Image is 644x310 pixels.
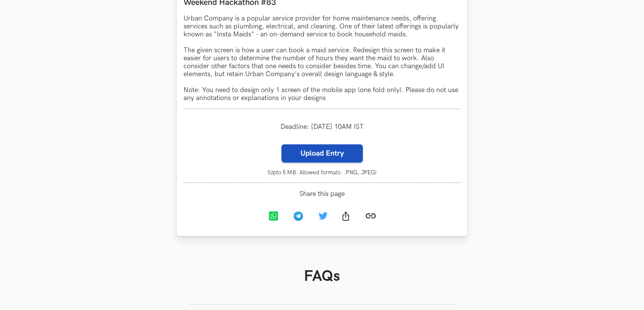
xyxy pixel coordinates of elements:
a: Telegram [287,206,312,229]
p: Urban Company is a popular service provider for home maintenance needs, offering services such as... [184,14,460,102]
a: Copy link [359,205,382,229]
a: Share [334,206,359,229]
span: Share this page [184,190,460,198]
img: Share [342,211,349,221]
a: Whatsapp [262,206,287,229]
small: (Upto 5 MB. Allowed formats: .PNG,.JPEG) [184,169,460,176]
label: Upload Entry [282,144,363,163]
div: Deadline: [DATE] 10AM IST [184,116,460,138]
h1: FAQs [189,267,455,285]
img: Telegram [294,211,303,221]
img: Whatsapp [269,211,278,221]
